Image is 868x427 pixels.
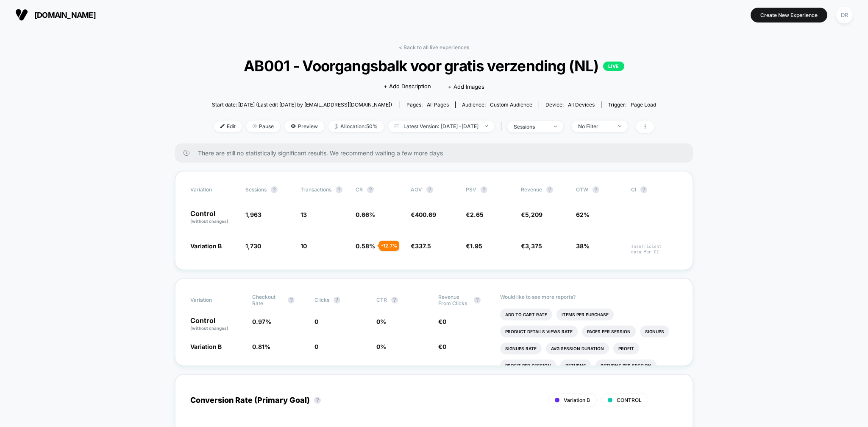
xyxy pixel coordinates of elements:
span: 62% [576,211,590,218]
span: all devices [568,101,595,108]
div: - 12.7 % [379,241,399,251]
span: CTR [376,297,387,303]
img: calendar [395,124,399,128]
li: Add To Cart Rate [500,309,552,320]
span: 5,209 [525,211,542,218]
span: 0 [442,318,446,325]
span: Custom Audience [490,101,532,108]
img: end [554,126,557,127]
span: 0.66 % [356,211,375,218]
img: edit [220,124,225,128]
span: 0 [442,343,446,350]
button: ? [640,186,647,193]
li: Signups [640,326,669,337]
button: ? [334,297,340,303]
span: Sessions [245,186,267,193]
img: rebalance [335,124,338,129]
span: PSV [466,186,476,193]
span: 38% [576,242,590,250]
span: OTW [576,186,623,193]
span: There are still no statistically significant results. We recommend waiting a few more days [198,149,676,157]
button: ? [314,397,321,404]
button: ? [391,297,398,303]
button: ? [481,186,487,193]
span: 1.95 [470,242,482,250]
span: CI [631,186,678,193]
img: end [253,124,257,128]
span: 3,375 [525,242,542,250]
div: Audience: [462,101,532,108]
span: 10 [300,242,307,250]
span: Checkout Rate [252,294,284,306]
button: ? [546,186,553,193]
span: € [411,211,436,218]
span: € [466,211,484,218]
p: Control [190,210,237,225]
span: (without changes) [190,326,228,331]
span: Preview [284,121,324,132]
span: 0.58 % [356,242,375,250]
span: (without changes) [190,219,228,224]
span: Clicks [314,297,329,303]
span: Insufficient data for CI [631,244,678,255]
span: Latest Version: [DATE] - [DATE] [388,121,494,132]
p: LIVE [603,62,624,71]
li: Profit Per Session [500,360,556,371]
button: DR [834,6,855,24]
button: ? [367,186,374,193]
div: DR [836,7,853,23]
div: No Filter [578,123,612,129]
button: ? [593,186,599,193]
img: end [485,125,488,127]
span: CONTROL [617,397,642,403]
div: Trigger: [608,101,656,108]
span: 337.5 [415,242,431,250]
span: 0.97 % [252,318,271,325]
span: 0.81 % [252,343,270,350]
li: Product Details Views Rate [500,326,578,337]
li: Items Per Purchase [556,309,614,320]
span: Variation B [564,397,590,403]
span: CR [356,186,363,193]
li: Avg Session Duration [546,343,609,354]
div: Pages: [406,101,449,108]
button: Create New Experience [751,8,827,22]
li: Returns Per Session [595,360,657,371]
button: ? [336,186,342,193]
span: Pause [246,121,280,132]
a: < Back to all live experiences [399,44,469,51]
li: Signups Rate [500,343,542,354]
span: 0 [314,318,318,325]
span: Allocation: 50% [328,121,384,132]
span: Edit [214,121,242,132]
p: Would like to see more reports? [500,294,678,300]
span: 2.65 [470,211,484,218]
span: + Add Description [384,82,431,91]
li: Profit [613,343,639,354]
button: [DOMAIN_NAME] [13,8,98,22]
button: ? [426,186,433,193]
img: end [618,125,621,127]
div: sessions [514,124,548,130]
span: Transactions [300,186,331,193]
span: 400.69 [415,211,436,218]
button: ? [474,297,481,303]
span: Variation [190,294,237,306]
li: Returns [560,360,591,371]
button: ? [271,186,278,193]
span: 0 % [376,318,386,325]
span: € [521,211,542,218]
span: € [466,242,482,250]
p: Control [190,317,244,331]
img: Visually logo [15,8,28,21]
button: ? [288,297,295,303]
span: Variation B [190,242,222,250]
span: Page Load [631,101,656,108]
span: Device: [539,101,601,108]
li: Pages Per Session [582,326,636,337]
span: € [438,343,446,350]
span: 0 [314,343,318,350]
span: | [498,121,507,133]
span: AB001 - Voorgangsbalk voor gratis verzending (NL) [234,57,634,75]
span: € [521,242,542,250]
